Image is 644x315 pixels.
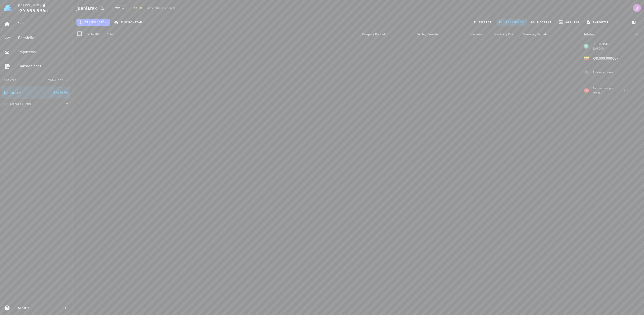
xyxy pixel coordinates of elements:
div: Fecha UTC [85,28,105,40]
button: Totales [580,28,644,40]
span: 727 txs [115,6,124,11]
div: Compra / Recibido [356,28,388,40]
button: mostrar [529,19,555,26]
div: Transaccion por revisar [593,86,614,95]
div: Ganancia / Pérdida [517,28,549,40]
div: Inicio [18,21,68,26]
span: transacción [79,20,107,24]
span: Venta / Enviado [417,32,438,36]
button: importar [584,19,612,26]
button: agregar cuenta [3,102,34,107]
div: Totales [584,32,634,36]
div: [PERSON_NAME] [18,3,41,7]
button: CuentasTotal COP [2,74,70,86]
div: juanlarax [4,91,18,95]
span: -37.999.996 [53,91,68,94]
img: 270.png [140,7,143,10]
a: Inicio [2,18,70,30]
a: juanlarax -37.999.996 [2,86,70,99]
div: avatar [633,4,641,12]
div: Comisión [449,28,485,40]
span: agregar cuenta [5,103,32,106]
button: filtrar [471,19,495,26]
span: ( ) [156,6,175,11]
span: Beneficio / Costo [494,32,515,36]
span: sincronizar [115,20,142,24]
span: Nota [107,32,113,36]
a: Impuestos [2,46,70,58]
div: Impuestos [18,50,68,54]
span: 1 [586,88,587,93]
div: Binance [145,6,155,11]
div: Transacciones [18,64,68,68]
button: sincronizar [112,19,145,26]
button: agrupar [557,19,582,26]
span: Ganancia / Pérdida [523,32,547,36]
span: -37.999.996 [18,7,45,14]
span: Comisión [471,32,483,36]
div: Beneficio / Costo [485,28,517,40]
span: ganancias [500,20,524,24]
span: mostrar [532,20,552,24]
span: importar [588,20,609,24]
span: Fecha UTC [87,32,100,36]
img: LedgiFi [4,4,12,12]
div: Totales en cero [593,70,630,75]
span: Total COP [48,79,63,82]
a: Transacciones [2,60,70,72]
span: filtrar [474,20,492,24]
div: Venta / Enviado [408,28,440,40]
span: Compra / Recibido [362,32,386,36]
h1: juanlarax [76,4,99,12]
div: Soporte [18,306,58,310]
div: Portafolio [18,35,68,40]
span: agrupar [560,20,579,24]
button: ganancias [497,19,527,26]
span: hace 5 horas [157,6,174,10]
button: transacción [76,19,110,26]
span: 6 [586,70,587,74]
a: Portafolio [2,32,70,44]
div: Nota [105,28,356,40]
span: COP [45,9,52,13]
